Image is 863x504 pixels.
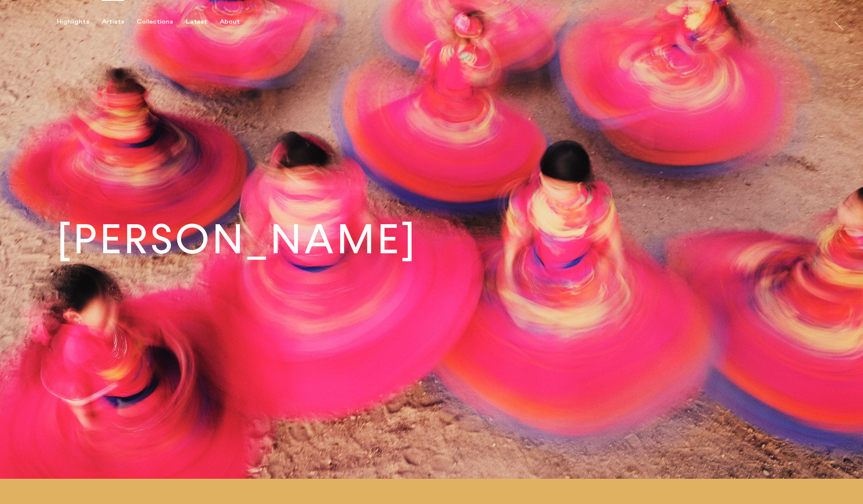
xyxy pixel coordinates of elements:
[57,18,89,26] div: Highlights
[57,219,418,260] h1: [PERSON_NAME]
[137,18,173,26] div: Collections
[220,18,253,26] button: About
[220,18,240,26] div: About
[57,18,102,26] button: Highlights
[186,18,220,26] button: Latest
[186,18,207,26] div: Latest
[102,18,124,26] div: Artists
[102,18,137,26] button: Artists
[137,18,186,26] button: Collections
